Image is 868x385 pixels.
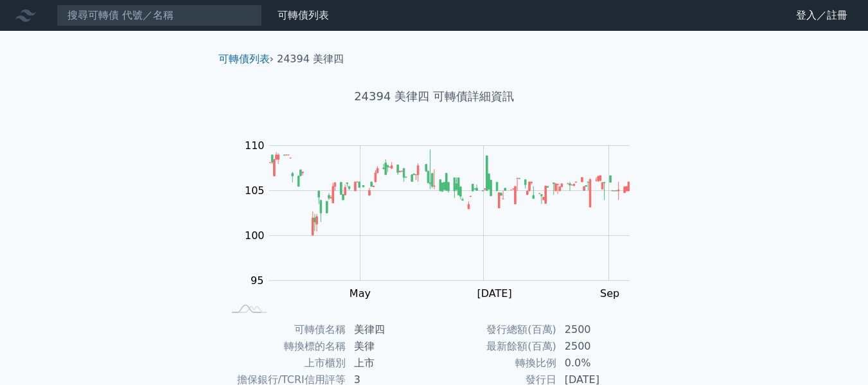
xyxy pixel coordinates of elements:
h1: 24394 美律四 可轉債詳細資訊 [208,87,660,105]
tspan: 95 [251,274,263,287]
td: 發行總額(百萬) [434,321,557,338]
tspan: 100 [245,229,265,242]
li: › [218,51,274,67]
input: 搜尋可轉債 代號／名稱 [57,4,262,26]
td: 美律四 [346,321,434,338]
td: 上市 [346,355,434,372]
g: Chart [238,139,649,300]
li: 24394 美律四 [277,51,344,67]
td: 可轉債名稱 [224,321,346,338]
td: 0.0% [557,355,645,372]
a: 可轉債列表 [218,53,270,65]
tspan: 110 [245,139,265,152]
a: 登入／註冊 [786,5,858,26]
a: 可轉債列表 [278,9,329,21]
td: 美律 [346,338,434,355]
td: 2500 [557,321,645,338]
tspan: May [350,287,371,300]
td: 轉換比例 [434,355,557,372]
td: 2500 [557,338,645,355]
td: 上市櫃別 [224,355,346,372]
td: 轉換標的名稱 [224,338,346,355]
tspan: [DATE] [477,287,512,300]
tspan: Sep [600,287,619,300]
td: 最新餘額(百萬) [434,338,557,355]
tspan: 105 [245,184,265,197]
